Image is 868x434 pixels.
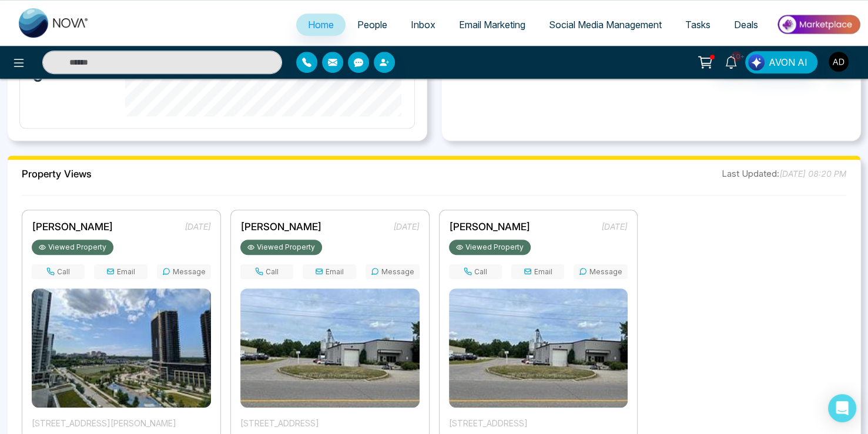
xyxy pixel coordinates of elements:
button: Message [157,264,211,279]
img: 370 Elgin Street, Brantford, ON N3S 7P6 [449,288,628,408]
span: AVON AI [769,55,807,69]
a: Social Media Management [537,14,673,36]
button: Call [240,264,293,279]
span: 10+ [731,51,742,62]
div: Viewed Property [449,240,531,255]
span: Email Marketing [459,19,525,31]
button: Call [449,264,502,279]
button: Message [366,264,420,279]
button: Call [32,264,85,279]
span: Deals [734,19,758,31]
button: Email [511,264,564,279]
a: Deals [722,14,770,36]
h2: Property Views [22,168,92,180]
img: Lead Flow [748,54,765,70]
a: 10+ [717,51,745,72]
a: [PERSON_NAME] [32,220,113,234]
img: 95 Mcmahon Drive 1208, Toronto, ON M2K 0H2 [32,288,211,408]
a: [PERSON_NAME] [240,220,322,234]
span: Tasks [685,19,711,31]
a: [PERSON_NAME] [449,220,531,234]
span: [PERSON_NAME] [240,221,322,233]
a: Inbox [399,14,447,36]
span: Last Updated: [722,168,779,179]
button: Email [94,264,147,279]
span: Social Media Management [549,19,662,31]
div: [STREET_ADDRESS][PERSON_NAME] [32,417,211,429]
span: People [357,19,387,31]
span: [DATE] [601,220,628,233]
span: [PERSON_NAME] [32,221,113,233]
img: User Avatar [829,52,849,72]
img: Nova CRM Logo [19,8,89,38]
span: Inbox [411,19,435,31]
img: Market-place.gif [776,11,861,38]
button: AVON AI [745,51,817,73]
span: [PERSON_NAME] [449,221,531,233]
a: People [346,14,399,36]
div: Viewed Property [32,240,113,255]
div: Viewed Property [240,240,322,255]
div: [STREET_ADDRESS] [449,417,628,429]
button: Message [574,264,628,279]
div: Open Intercom Messenger [828,394,856,422]
span: [DATE] [185,220,211,233]
button: Email [303,264,356,279]
a: Email Marketing [447,14,537,36]
a: Home [296,14,346,36]
span: [DATE] 08:20 PM [779,169,846,179]
img: 370 Elgin Street, Brantford, ON N3S 7P6 [240,288,420,408]
a: Tasks [673,14,722,36]
span: [DATE] [393,220,420,233]
span: Home [308,19,334,31]
div: [STREET_ADDRESS] [240,417,420,429]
